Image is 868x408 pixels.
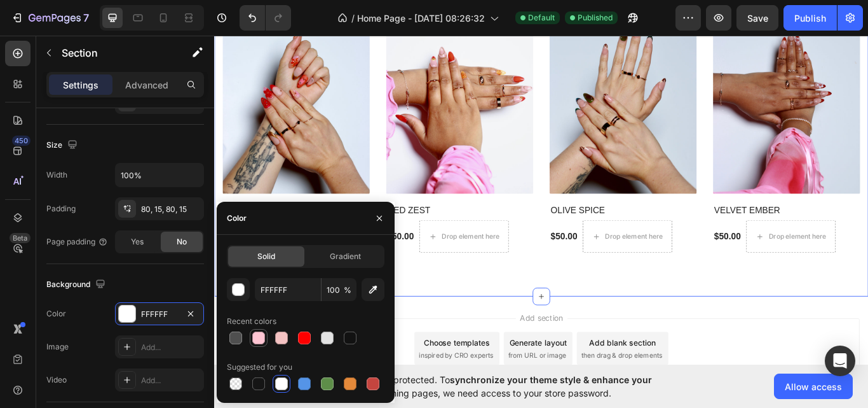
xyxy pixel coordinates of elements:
[46,341,69,353] div: Image
[131,236,144,248] span: Yes
[357,11,485,25] span: Home Page - [DATE] 08:26:32
[46,203,76,215] div: Padding
[10,199,181,216] h2: GLEAM
[46,236,108,248] div: Page padding
[46,374,67,386] div: Video
[265,233,332,243] div: Drop element here
[63,78,98,92] p: Settings
[74,233,142,243] div: Drop element here
[344,285,351,296] span: %
[578,12,613,24] span: Published
[774,374,853,399] button: Allow access
[391,229,424,247] div: $50.00
[736,5,778,31] button: Save
[5,5,95,31] button: 7
[62,45,166,60] p: Section
[238,371,325,383] span: inspired by CRO experts
[177,236,187,248] span: No
[255,278,321,301] input: Eg: FFFFFF
[646,233,714,243] div: Drop element here
[227,362,292,373] div: Suggested for you
[456,233,523,243] div: Drop element here
[257,251,275,262] span: Solid
[245,355,322,369] div: Choose templates
[428,371,522,383] span: then drag & drop elements
[794,11,826,25] div: Publish
[227,213,247,224] div: Color
[46,276,108,293] div: Background
[227,316,276,327] div: Recent colors
[12,136,31,146] div: 450
[783,5,837,31] button: Publish
[46,308,66,320] div: Color
[330,251,361,262] span: Gradient
[825,346,855,376] div: Open Intercom Messenger
[295,374,652,398] span: synchronize your theme style & enhance your experience
[46,169,67,181] div: Width
[141,204,201,215] div: 80, 15, 80, 15
[785,380,842,393] span: Allow access
[46,137,80,154] div: Size
[125,78,168,92] p: Advanced
[200,229,234,247] div: $50.00
[351,327,412,340] span: Add section
[437,355,515,369] div: Add blank section
[295,373,702,400] span: Your page is password protected. To when designing pages, we need access to your store password.
[344,355,411,369] div: Generate layout
[141,309,178,320] div: FFFFFF
[141,375,201,386] div: Add...
[391,199,562,216] h2: OLIVE SPICE
[581,229,615,247] div: $50.00
[10,233,31,243] div: Beta
[83,10,89,25] p: 7
[581,199,753,216] h2: VELVET EMBER
[342,371,410,383] span: from URL or image
[214,32,868,368] iframe: Design area
[528,12,555,24] span: Default
[200,199,372,216] h2: RED ZEST
[141,342,201,353] div: Add...
[10,229,43,247] div: $50.00
[747,13,768,24] span: Save
[351,11,355,25] span: /
[116,164,203,186] input: Auto
[240,5,291,31] div: Undo/Redo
